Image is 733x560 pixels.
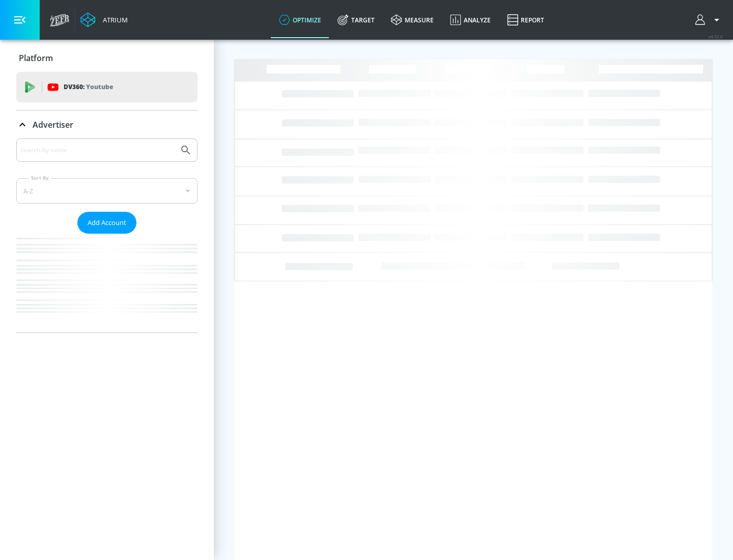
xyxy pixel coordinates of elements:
div: Platform [16,44,198,72]
nav: list of Advertiser [16,234,198,332]
div: Atrium [99,15,128,24]
div: DV360: Youtube [16,72,198,102]
button: Add Account [77,212,136,234]
span: Add Account [88,217,126,229]
p: Advertiser [33,119,73,130]
div: Advertiser [16,110,198,139]
div: Advertiser [16,138,198,332]
a: optimize [271,2,329,38]
p: Youtube [86,81,113,92]
a: Target [329,2,383,38]
p: Platform [19,52,53,64]
a: Analyze [442,2,499,38]
div: A-Z [16,178,198,204]
input: Search by name [20,144,175,157]
label: Sort By [29,175,51,181]
span: v 4.32.0 [709,34,723,39]
p: DV360: [64,81,113,93]
a: Atrium [80,12,128,27]
a: Report [499,2,552,38]
a: measure [383,2,442,38]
